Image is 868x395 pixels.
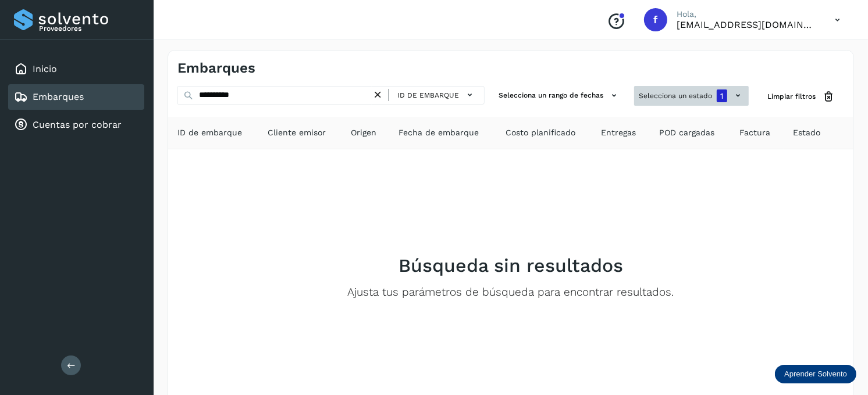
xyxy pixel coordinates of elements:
a: Inicio [33,63,57,74]
span: Fecha de embarque [399,127,479,139]
button: Selecciona un rango de fechas [494,86,625,105]
span: Limpiar filtros [767,91,816,102]
p: Proveedores [39,24,140,33]
span: Costo planificado [506,127,575,139]
span: Factura [739,127,770,139]
div: Inicio [8,56,144,82]
p: Ajusta tus parámetros de búsqueda para encontrar resultados. [348,286,674,299]
span: ID de embarque [177,127,242,139]
h2: Búsqueda sin resultados [399,254,623,276]
p: Aprender Solvento [784,369,847,379]
span: POD cargadas [659,127,714,139]
div: Aprender Solvento [775,365,856,383]
button: Selecciona un estado1 [634,86,749,106]
button: Limpiar filtros [758,86,844,107]
p: Hola, [677,9,816,19]
a: Cuentas por cobrar [33,119,122,130]
p: facturacion@protransport.com.mx [677,19,816,30]
span: Origen [351,127,376,139]
span: ID de embarque [397,90,459,100]
span: Entregas [602,127,636,139]
span: Cliente emisor [268,127,326,139]
span: Estado [793,127,820,139]
h4: Embarques [177,60,255,77]
a: Embarques [33,91,84,102]
div: Cuentas por cobrar [8,112,144,138]
button: ID de embarque [394,87,479,103]
div: Embarques [8,84,144,110]
span: 1 [721,92,724,100]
